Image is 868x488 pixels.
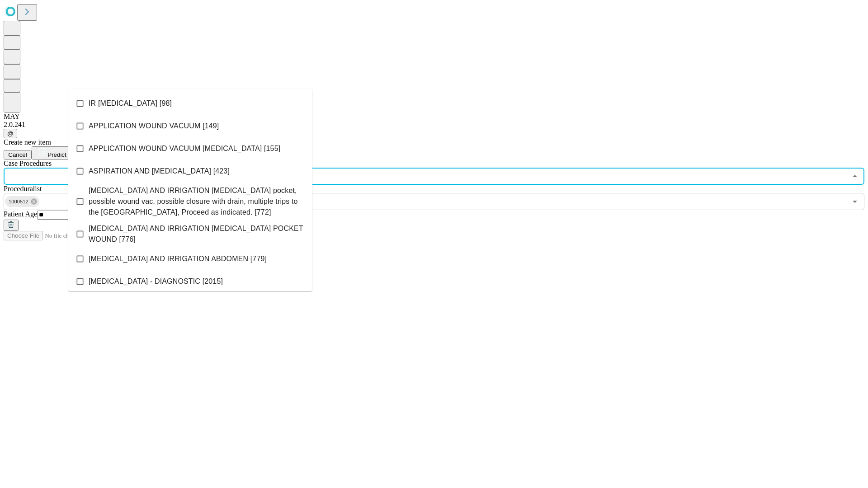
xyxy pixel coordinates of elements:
span: ASPIRATION AND [MEDICAL_DATA] [423] [89,166,230,177]
span: [MEDICAL_DATA] AND IRRIGATION [MEDICAL_DATA] pocket, possible wound vac, possible closure with dr... [89,185,305,218]
span: APPLICATION WOUND VACUUM [149] [89,121,219,131]
span: IR [MEDICAL_DATA] [98] [89,98,172,109]
button: Predict [32,146,73,160]
span: Cancel [8,151,27,158]
span: [MEDICAL_DATA] AND IRRIGATION [MEDICAL_DATA] POCKET WOUND [776] [89,223,305,245]
div: 1000512 [5,196,39,207]
span: Patient Age [4,210,37,218]
div: 2.0.241 [4,121,864,129]
span: Predict [47,151,66,158]
span: [MEDICAL_DATA] - DIAGNOSTIC [2015] [89,276,223,287]
span: [MEDICAL_DATA] AND IRRIGATION ABDOMEN [779] [89,253,267,264]
span: 1000512 [5,197,32,207]
span: Scheduled Procedure [4,160,52,167]
button: Cancel [4,150,32,160]
span: Proceduralist [4,185,42,192]
span: Create new item [4,138,51,146]
button: Close [849,170,861,183]
span: @ [7,130,14,137]
button: @ [4,129,17,138]
button: Open [849,195,861,208]
span: APPLICATION WOUND VACUUM [MEDICAL_DATA] [155] [89,143,280,154]
div: MAY [4,113,864,121]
